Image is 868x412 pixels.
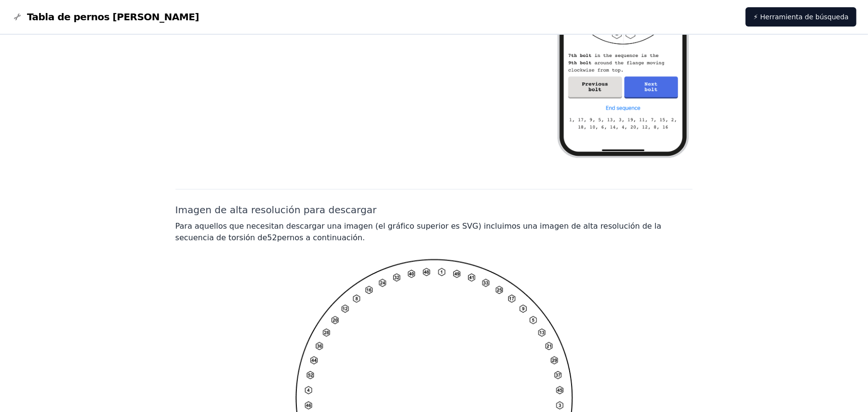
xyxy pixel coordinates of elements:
[746,7,856,27] a: ⚡ Herramienta de búsqueda
[12,10,199,24] a: Gráfico de logotipos de pernos de bridaTabla de pernos [PERSON_NAME]
[175,204,377,216] font: Imagen de alta resolución para descargar
[753,13,849,21] font: ⚡ Herramienta de búsqueda
[27,11,199,23] font: Tabla de pernos [PERSON_NAME]
[12,11,23,23] img: Gráfico de logotipos de pernos de brida
[277,233,365,242] font: pernos a continuación.
[267,233,277,242] font: 52
[175,221,662,242] font: Para aquellos que necesitan descargar una imagen (el gráfico superior es SVG) incluimos una image...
